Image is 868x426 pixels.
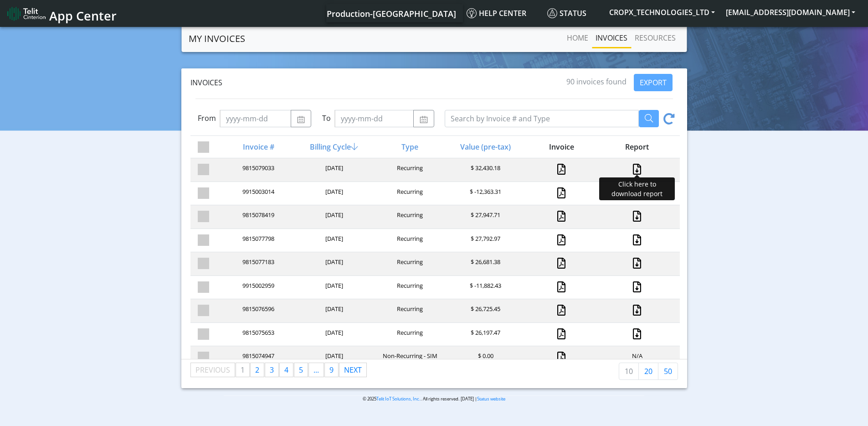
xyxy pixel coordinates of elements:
a: App Center [7,4,115,23]
div: Recurring [371,281,447,294]
a: Next page [339,363,366,377]
span: Invoices [190,78,222,88]
input: yyyy-mm-dd [334,110,414,127]
a: MY INVOICES [189,30,245,48]
div: $ 27,947.71 [447,211,523,223]
div: Value (pre-tax) [447,141,523,152]
button: EXPORT [634,74,673,91]
input: Search by Invoice # and Type [445,110,639,127]
div: Recurring [371,211,447,223]
div: Recurring [371,164,447,176]
a: RESOURCES [631,29,679,47]
span: 4 [284,365,288,375]
img: logo-telit-cinterion-gw-new.png [7,6,46,21]
div: $ 26,725.45 [447,305,523,317]
p: © 2025 . All rights reserved. [DATE] | [224,395,644,402]
span: 3 [270,365,274,375]
span: ... [313,365,319,375]
img: status.svg [547,8,557,18]
div: Non-Recurring - SIM [371,352,447,364]
span: App Center [49,7,117,24]
a: Telit IoT Solutions, Inc. [376,396,421,402]
a: Your current platform instance [326,4,456,22]
div: Recurring [371,328,447,341]
a: Status website [477,396,505,402]
span: 9 [329,365,334,375]
ul: Pagination [190,363,367,377]
a: 50 [658,363,678,380]
div: Recurring [371,234,447,247]
div: 9815079033 [220,164,295,176]
div: 9815075653 [220,328,295,341]
label: To [322,113,331,124]
span: N/A [632,352,642,360]
div: [DATE] [295,258,371,270]
span: Previous [195,365,230,375]
div: Invoice [523,141,598,152]
div: $ 32,430.18 [447,164,523,176]
div: 9815074947 [220,352,295,364]
label: From [198,113,216,124]
a: 20 [638,363,658,380]
div: [DATE] [295,281,371,294]
span: Status [547,8,586,18]
span: 1 [241,365,245,375]
a: INVOICES [592,29,631,47]
div: $ 26,197.47 [447,328,523,341]
div: Recurring [371,258,447,270]
div: Recurring [371,187,447,200]
img: calendar.svg [419,116,428,123]
div: [DATE] [295,328,371,341]
span: 90 invoices found [566,77,627,87]
span: 2 [255,365,259,375]
div: 9915003014 [220,187,295,200]
div: [DATE] [295,305,371,317]
div: [DATE] [295,187,371,200]
div: 9815077183 [220,258,295,270]
div: 9815077798 [220,234,295,247]
img: knowledge.svg [467,8,477,18]
a: Help center [463,4,544,22]
div: $ -11,882.43 [447,281,523,294]
div: Click here to download report [599,177,675,200]
div: $ -12,363.31 [447,187,523,200]
div: Type [371,141,447,152]
div: Recurring [371,305,447,317]
div: $ 27,792.97 [447,234,523,247]
div: 9815078419 [220,211,295,223]
span: 5 [299,365,303,375]
a: Status [544,4,604,22]
span: Help center [467,8,526,18]
div: $ 26,681.38 [447,258,523,270]
div: Billing Cycle [295,141,371,152]
div: [DATE] [295,211,371,223]
span: Production-[GEOGRAPHIC_DATA] [327,8,456,19]
img: calendar.svg [297,116,305,123]
div: $ 0.00 [447,352,523,364]
div: Report [598,141,674,152]
button: CROPX_TECHNOLOGIES_LTD [604,4,720,21]
div: 9915002959 [220,281,295,294]
div: [DATE] [295,234,371,247]
div: 9815076596 [220,305,295,317]
div: [DATE] [295,352,371,364]
div: [DATE] [295,164,371,176]
div: Invoice # [220,141,295,152]
a: Home [563,29,592,47]
button: [EMAIL_ADDRESS][DOMAIN_NAME] [720,4,861,21]
input: yyyy-mm-dd [220,110,291,127]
